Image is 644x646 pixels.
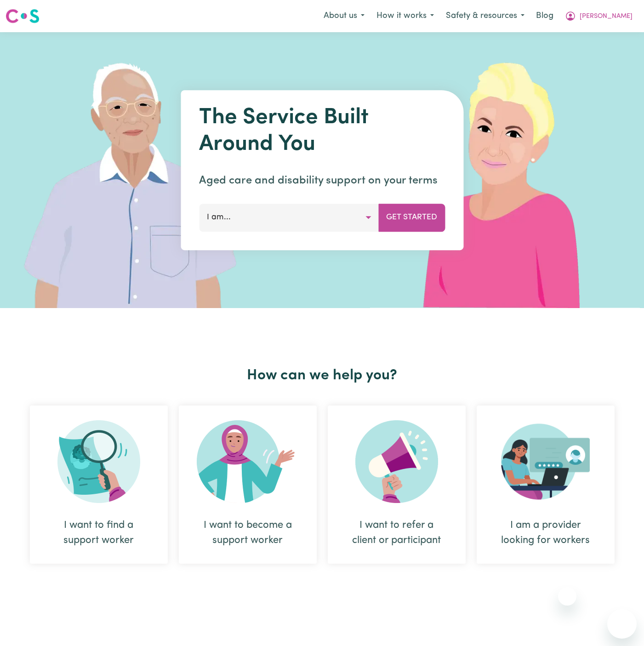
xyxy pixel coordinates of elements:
[179,406,317,564] div: I want to become a support worker
[24,367,620,384] h2: How can we help you?
[607,609,637,639] iframe: Button to launch messaging window
[530,6,559,26] a: Blog
[57,420,140,503] img: Search
[370,6,440,26] button: How it works
[197,420,299,503] img: Become Worker
[355,420,438,503] img: Refer
[328,406,466,564] div: I want to refer a client or participant
[558,587,576,606] iframe: Close message
[52,518,146,548] div: I want to find a support worker
[6,6,40,27] a: Careseekers logo
[199,172,445,189] p: Aged care and disability support on your terms
[559,6,638,26] button: My Account
[30,406,168,564] div: I want to find a support worker
[350,518,444,548] div: I want to refer a client or participant
[318,6,370,26] button: About us
[501,420,590,503] img: Provider
[201,518,295,548] div: I want to become a support worker
[440,6,530,26] button: Safety & resources
[580,11,633,22] span: [PERSON_NAME]
[499,518,593,548] div: I am a provider looking for workers
[477,406,615,564] div: I am a provider looking for workers
[199,204,379,231] button: I am...
[6,8,40,24] img: Careseekers logo
[199,105,445,158] h1: The Service Built Around You
[378,204,445,231] button: Get Started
